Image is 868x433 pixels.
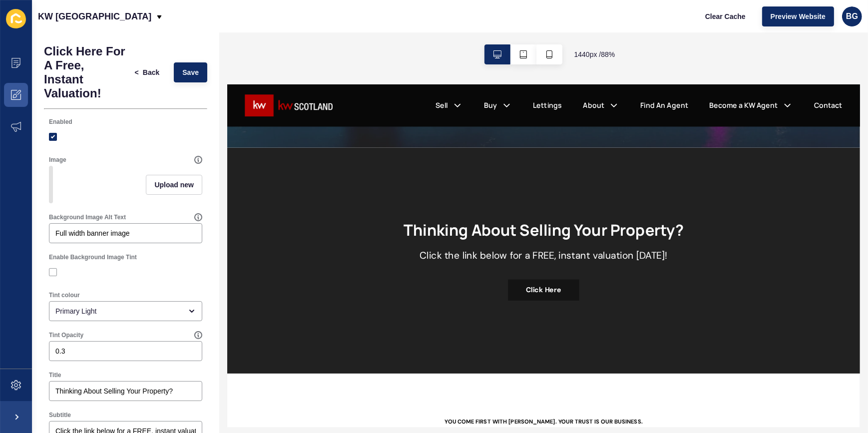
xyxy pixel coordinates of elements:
strong: You come FIRST with [PERSON_NAME]. Your trust is our business. [160,379,559,388]
a: Become a KW Agent [548,18,626,30]
h1: Click Here For A Free, Instant Valuation! [44,44,126,100]
a: Contact [667,18,699,30]
a: Lettings [348,18,381,30]
button: Upload new [146,175,202,195]
label: Background Image Alt Text [49,213,126,221]
span: < [135,67,139,77]
span: Clear Cache [705,11,746,21]
h2: Thinking About Selling Your Property? [201,155,518,188]
img: Company logo [20,10,120,38]
label: Tint colour [49,291,80,299]
p: KW [GEOGRAPHIC_DATA] [38,4,151,29]
span: BG [846,11,858,21]
label: Enable Background Image Tint [49,253,137,261]
label: Subtitle [49,411,71,419]
a: Buy [292,18,306,30]
a: Find An Agent [469,18,524,30]
a: About [405,18,429,30]
button: Save [174,62,207,82]
span: 1440 px / 88 % [574,49,615,59]
span: Back [143,67,159,77]
label: Title [49,371,61,379]
label: Tint Opacity [49,331,83,339]
a: Click Here [319,222,400,246]
a: Sell [237,18,251,30]
button: Clear Cache [697,6,754,26]
span: Preview Website [771,11,826,21]
span: Upload new [154,180,194,190]
button: <Back [126,62,168,82]
div: open menu [49,301,202,321]
button: Preview Website [762,6,834,26]
span: Save [182,67,199,77]
label: Enabled [49,118,72,126]
p: Click the link below for a FREE, instant valuation [DATE]! [219,188,500,222]
label: Image [49,156,66,164]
